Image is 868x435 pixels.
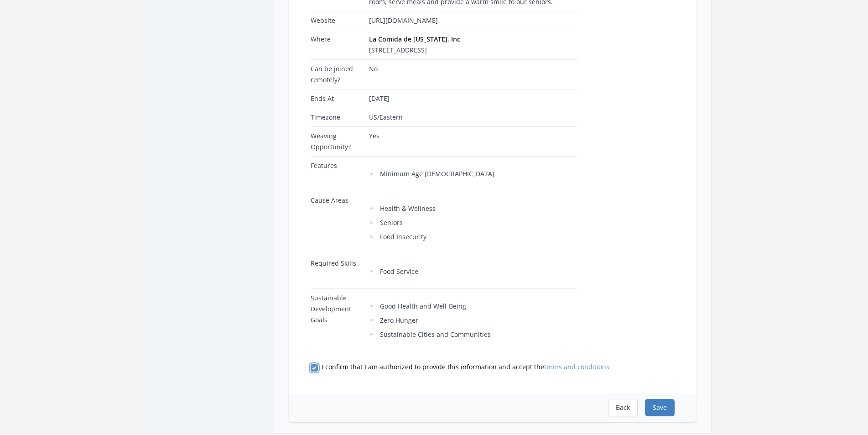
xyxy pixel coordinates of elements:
td: No [365,60,577,89]
td: Website [311,11,365,30]
li: Zero Hunger [369,315,577,326]
td: Sustainable Development Goals [311,289,365,352]
td: Yes [365,127,577,157]
span: I confirm that I am authorized to provide this information and accept the [322,362,609,372]
button: Back [608,399,638,416]
td: [DATE] [365,89,577,108]
li: Health & Wellness [369,203,577,214]
input: I confirm that I am authorized to provide this information and accept theterms and conditions [311,364,318,372]
a: terms and conditions [544,362,609,371]
strong: La Comida de [US_STATE], Inc [369,35,460,43]
li: Seniors [369,217,577,228]
li: Food Service [369,266,577,277]
td: Where [311,30,365,60]
td: Required Skills [311,254,365,289]
td: US/Eastern [365,108,577,127]
td: Weaving Opportunity? [311,127,365,157]
li: Minimum Age [DEMOGRAPHIC_DATA] [369,168,577,179]
li: Good Health and Well-Being [369,301,577,312]
td: [URL][DOMAIN_NAME] [365,11,577,30]
td: Can be joined remotely? [311,60,365,89]
td: [STREET_ADDRESS] [365,30,577,60]
td: Timezone [311,108,365,127]
td: Ends At [311,89,365,108]
button: Save [645,399,675,416]
li: Sustainable Cities and Communities [369,329,577,340]
li: Food Insecurity [369,231,577,242]
td: Cause Areas [311,191,365,254]
td: Features [311,157,365,191]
